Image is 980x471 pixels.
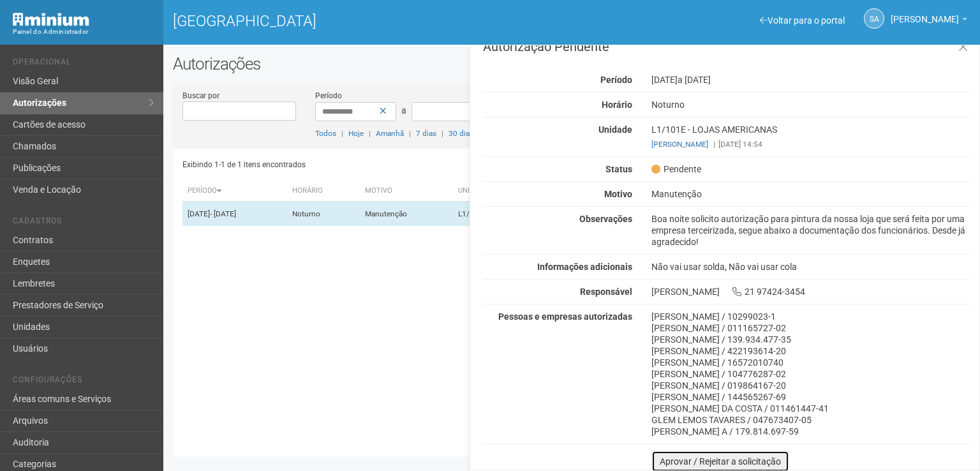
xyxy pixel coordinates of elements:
[651,140,708,149] a: [PERSON_NAME]
[360,181,453,202] th: Motivo
[651,334,970,345] div: [PERSON_NAME] / 139.934.477-35
[602,100,632,110] strong: Horário
[13,57,154,71] li: Operacional
[409,129,411,138] span: |
[651,391,970,403] div: [PERSON_NAME] / 144565267-69
[182,181,287,202] th: Período
[453,181,523,202] th: Unidade
[642,213,979,248] div: Boa noite solicito autorização para pintura da nossa loja que será feita por uma empresa terceiri...
[600,75,632,85] strong: Período
[651,322,970,334] div: [PERSON_NAME] / 011165727-02
[369,129,371,138] span: |
[449,129,473,138] a: 30 dias
[651,380,970,391] div: [PERSON_NAME] / 019864167-20
[642,261,979,273] div: Não vai usar solda, Não vai usar cola
[651,345,970,357] div: [PERSON_NAME] / 422193614-20
[182,155,568,174] div: Exibindo 1-1 de 1 itens encontrados
[891,16,967,26] a: [PERSON_NAME]
[315,129,336,138] a: Todos
[173,13,562,29] h1: [GEOGRAPHIC_DATA]
[453,202,523,227] td: L1/101E
[651,426,970,437] div: [PERSON_NAME] A / 179.814.697-59
[642,188,979,200] div: Manutenção
[651,414,970,426] div: GLEM LEMOS TAVARES / 047673407-05
[580,287,632,297] strong: Responsável
[13,375,154,389] li: Configurações
[642,124,979,150] div: L1/101E - LOJAS AMERICANAS
[537,262,632,272] strong: Informações adicionais
[713,140,715,149] span: |
[651,368,970,380] div: [PERSON_NAME] / 104776287-02
[341,129,343,138] span: |
[182,202,287,227] td: [DATE]
[651,138,970,150] div: [DATE] 14:54
[416,129,436,138] a: 7 dias
[401,105,406,116] span: a
[287,181,360,202] th: Horário
[651,163,701,175] span: Pendente
[651,357,970,368] div: [PERSON_NAME] / 16572010740
[642,286,979,297] div: [PERSON_NAME] 21 97424-3454
[891,2,959,24] span: Silvio Anjos
[498,311,632,322] strong: Pessoas e empresas autorizadas
[442,129,443,138] span: |
[360,202,453,227] td: Manutenção
[182,90,219,101] label: Buscar por
[651,403,970,414] div: [PERSON_NAME] DA COSTA / 011461447-41
[376,129,404,138] a: Amanhã
[605,164,632,174] strong: Status
[678,75,711,85] span: a [DATE]
[604,189,632,199] strong: Motivo
[173,54,970,73] h2: Autorizações
[642,74,979,86] div: [DATE]
[651,311,970,322] div: [PERSON_NAME] / 10299023-1
[287,202,360,227] td: Noturno
[210,209,236,218] span: - [DATE]
[864,8,884,29] a: SA
[483,40,970,53] h3: Autorização Pendente
[13,216,154,230] li: Cadastros
[13,26,154,38] div: Painel do Administrador
[579,214,632,224] strong: Observações
[315,90,342,101] label: Período
[13,13,89,26] img: Minium
[348,129,364,138] a: Hoje
[642,99,979,110] div: Noturno
[598,124,632,135] strong: Unidade
[760,15,845,26] a: Voltar para o portal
